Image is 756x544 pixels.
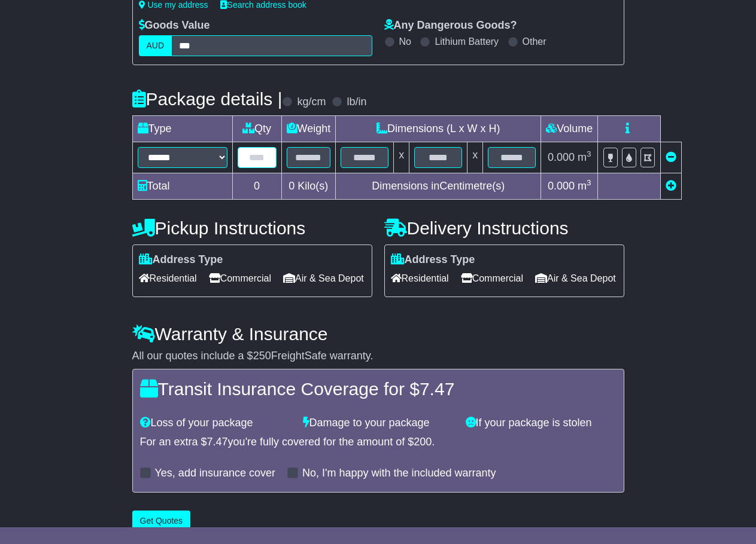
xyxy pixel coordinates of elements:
td: Qty [232,115,281,142]
span: m [578,180,591,192]
a: Remove this item [666,151,676,163]
td: Kilo(s) [281,173,336,199]
label: Other [523,36,546,47]
td: Type [132,115,232,142]
label: No [399,36,411,47]
h4: Pickup Instructions [132,218,372,238]
span: 0.000 [548,180,575,192]
td: x [467,142,483,173]
label: kg/cm [297,96,326,109]
label: Any Dangerous Goods? [384,19,517,32]
label: AUD [139,35,172,56]
div: If your package is stolen [460,417,623,430]
label: Address Type [139,253,223,267]
td: Total [132,173,232,199]
sup: 3 [587,149,591,158]
h4: Transit Insurance Coverage for $ [140,379,617,399]
span: m [578,151,591,163]
label: No, I'm happy with the included warranty [302,467,496,480]
span: Air & Sea Depot [535,269,616,288]
div: Damage to your package [297,417,460,430]
span: 250 [253,350,271,362]
label: Goods Value [139,19,210,32]
label: lb/in [347,96,366,109]
h4: Delivery Instructions [384,218,624,238]
td: Dimensions in Centimetre(s) [336,173,541,199]
td: Weight [281,115,336,142]
td: 0 [232,173,281,199]
span: 7.47 [207,436,228,448]
h4: Package details | [132,89,283,109]
label: Lithium Battery [435,36,499,47]
td: Volume [541,115,598,142]
button: Get Quotes [132,511,191,531]
td: x [394,142,409,173]
div: All our quotes include a $ FreightSafe warranty. [132,350,624,363]
sup: 3 [587,178,591,187]
span: Commercial [461,269,523,288]
span: Air & Sea Depot [283,269,364,288]
span: Residential [139,269,197,288]
div: Loss of your package [134,417,297,430]
span: 7.47 [420,379,454,399]
div: For an extra $ you're fully covered for the amount of $ . [140,436,617,449]
td: Dimensions (L x W x H) [336,115,541,142]
h4: Warranty & Insurance [132,324,624,344]
span: 0.000 [548,151,575,163]
a: Add new item [666,180,676,192]
label: Address Type [391,253,475,267]
label: Yes, add insurance cover [155,467,275,480]
span: Commercial [209,269,271,288]
span: 200 [414,436,432,448]
span: Residential [391,269,449,288]
span: 0 [289,180,294,192]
